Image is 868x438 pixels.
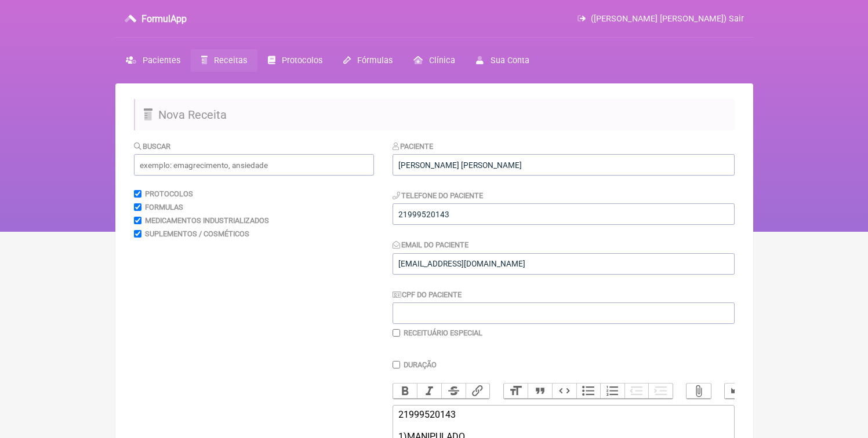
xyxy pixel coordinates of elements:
[725,384,749,399] button: Undo
[600,384,624,399] button: Numbers
[145,203,183,211] label: Formulas
[404,329,482,337] label: Receituário Especial
[466,49,539,72] a: Sua Conta
[403,49,466,72] a: Clínica
[624,384,649,399] button: Decrease Level
[357,56,393,65] span: Fórmulas
[504,384,528,399] button: Heading
[214,56,247,65] span: Receitas
[466,384,490,399] button: Link
[393,191,484,200] label: Telefone do Paciente
[145,229,249,238] label: Suplementos / Cosméticos
[134,142,171,151] label: Buscar
[393,240,469,249] label: Email do Paciente
[282,56,322,65] span: Protocolos
[441,384,466,399] button: Strikethrough
[257,49,333,72] a: Protocolos
[429,56,455,65] span: Clínica
[576,384,601,399] button: Bullets
[141,13,187,24] h3: FormulApp
[552,384,576,399] button: Code
[145,216,269,225] label: Medicamentos Industrializados
[191,49,257,72] a: Receitas
[145,189,193,198] label: Protocolos
[404,360,437,369] label: Duração
[333,49,403,72] a: Fórmulas
[143,56,180,65] span: Pacientes
[528,384,552,399] button: Quote
[115,49,191,72] a: Pacientes
[134,99,735,130] h2: Nova Receita
[591,14,744,24] span: ([PERSON_NAME] [PERSON_NAME]) Sair
[417,384,441,399] button: Italic
[648,384,673,399] button: Increase Level
[393,290,462,299] label: CPF do Paciente
[491,56,529,65] span: Sua Conta
[687,384,711,399] button: Attach Files
[393,142,434,151] label: Paciente
[578,14,743,24] a: ([PERSON_NAME] [PERSON_NAME]) Sair
[134,154,374,176] input: exemplo: emagrecimento, ansiedade
[393,384,417,399] button: Bold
